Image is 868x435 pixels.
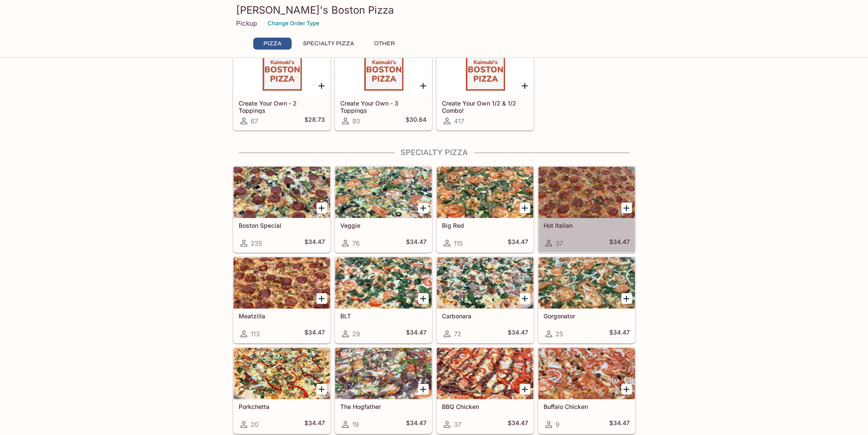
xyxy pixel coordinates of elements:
span: 67 [251,117,258,125]
h5: $34.47 [609,419,630,429]
h5: Meatzilla [239,312,325,320]
div: Gorgonator [538,257,635,309]
div: Veggie [335,167,432,218]
a: Carbonara72$34.47 [436,257,534,343]
h5: Carbonara [442,312,528,320]
h5: BLT [340,312,427,320]
span: 37 [555,239,563,247]
h5: Veggie [340,222,427,229]
h5: $34.47 [304,419,325,429]
span: 76 [352,239,359,247]
span: 72 [454,330,461,338]
button: Add Boston Special [316,203,327,213]
button: Pizza [253,38,292,50]
h5: $34.47 [609,329,630,339]
h5: $34.47 [406,419,427,429]
h5: $34.47 [304,238,325,248]
h5: The Hogfather [340,403,427,410]
div: Create Your Own - 3 Toppings [335,44,432,96]
h5: Create Your Own - 3 Toppings [340,100,427,114]
div: Buffalo Chicken [538,348,635,399]
h5: BBQ Chicken [442,403,528,410]
button: Add Big Red [520,203,530,213]
span: 20 [251,420,258,429]
span: 235 [251,239,262,247]
div: Porkchetta [234,348,330,399]
h5: Big Red [442,222,528,229]
span: 115 [454,239,463,247]
div: Boston Special [234,167,330,218]
h5: Gorgonator [544,312,630,320]
h5: Boston Special [239,222,325,229]
h5: Hot Italian [544,222,630,229]
button: Add Create Your Own - 2 Toppings [316,80,327,91]
button: Specialty Pizza [298,38,359,50]
div: The Hogfather [335,348,432,399]
a: Meatzilla113$34.47 [233,257,330,343]
span: 9 [555,420,559,429]
button: Change Order Type [264,17,323,30]
h5: Buffalo Chicken [544,403,630,410]
div: Carbonara [437,257,533,309]
span: 19 [352,420,359,429]
button: Add Hot Italian [621,203,632,213]
a: Create Your Own - 2 Toppings67$28.73 [233,44,330,130]
h5: $30.64 [406,116,427,126]
a: Veggie76$34.47 [335,166,432,253]
a: Boston Special235$34.47 [233,166,330,253]
a: Create Your Own 1/2 & 1/2 Combo!417 [436,44,534,130]
h5: $28.73 [304,116,325,126]
span: 417 [454,117,464,125]
h5: $34.47 [508,238,528,248]
div: BLT [335,257,432,309]
h5: $34.47 [406,238,427,248]
div: Create Your Own - 2 Toppings [234,44,330,96]
div: Hot Italian [538,167,635,218]
p: Pickup [236,19,257,27]
span: 37 [454,420,461,429]
button: Add Create Your Own - 3 Toppings [418,80,429,91]
span: 25 [555,330,563,338]
button: Add Buffalo Chicken [621,384,632,394]
button: Add Create Your Own 1/2 & 1/2 Combo! [520,80,530,91]
button: Add Porkchetta [316,384,327,394]
span: 29 [352,330,360,338]
h3: [PERSON_NAME]'s Boston Pizza [236,3,632,17]
h5: Create Your Own - 2 Toppings [239,100,325,114]
a: Big Red115$34.47 [436,166,534,253]
a: Buffalo Chicken9$34.47 [538,347,635,434]
h5: $34.47 [304,329,325,339]
h5: $34.47 [508,329,528,339]
button: Add Gorgonator [621,293,632,304]
a: Gorgonator25$34.47 [538,257,635,343]
a: Create Your Own - 3 Toppings93$30.64 [335,44,432,130]
h5: Create Your Own 1/2 & 1/2 Combo! [442,100,528,114]
div: Create Your Own 1/2 & 1/2 Combo! [437,44,533,96]
a: BBQ Chicken37$34.47 [436,347,534,434]
a: Porkchetta20$34.47 [233,347,330,434]
button: Add Veggie [418,203,429,213]
h5: $34.47 [609,238,630,248]
h4: Specialty Pizza [233,148,636,157]
h5: $34.47 [406,329,427,339]
div: Big Red [437,167,533,218]
span: 93 [352,117,360,125]
div: BBQ Chicken [437,348,533,399]
div: Meatzilla [234,257,330,309]
button: Add Carbonara [520,293,530,304]
a: BLT29$34.47 [335,257,432,343]
a: The Hogfather19$34.47 [335,347,432,434]
button: Add Meatzilla [316,293,327,304]
button: Other [365,38,404,50]
button: Add BBQ Chicken [520,384,530,394]
button: Add The Hogfather [418,384,429,394]
h5: Porkchetta [239,403,325,410]
h5: $34.47 [508,419,528,429]
button: Add BLT [418,293,429,304]
a: Hot Italian37$34.47 [538,166,635,253]
span: 113 [251,330,260,338]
